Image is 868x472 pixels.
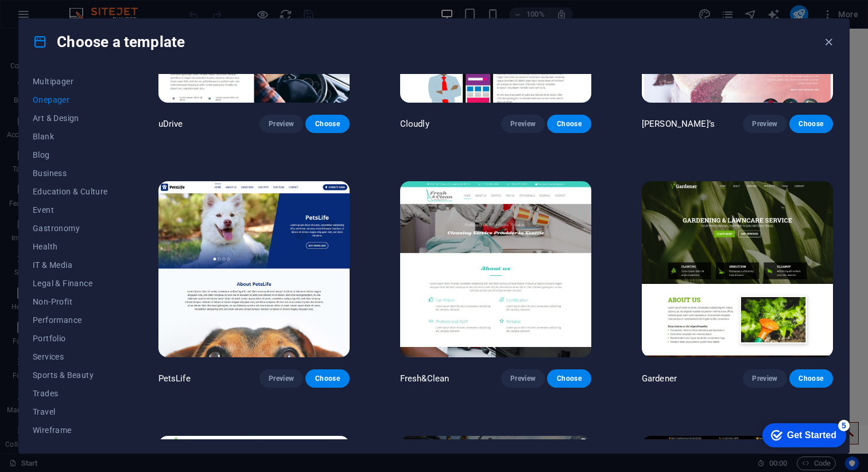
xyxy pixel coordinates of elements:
button: Legal & Finance [33,274,108,292]
button: Non-Profit [33,292,108,311]
span: Choose [799,374,824,383]
button: Trades [33,384,108,403]
p: Cloudly [400,118,429,130]
button: Travel [33,403,108,421]
p: [PERSON_NAME]’s [642,118,715,130]
span: Trades [33,389,108,398]
button: Event [33,201,108,219]
button: Preview [743,369,786,388]
span: Choose [556,119,582,128]
button: Blog [33,146,108,164]
span: Business [33,169,108,178]
span: IT & Media [33,260,108,270]
button: Preview [259,369,303,388]
button: Sports & Beauty [33,366,108,384]
span: Wireframe [33,426,108,435]
span: Multipager [33,77,108,86]
span: Legal & Finance [33,279,108,288]
span: Performance [33,315,108,325]
span: Sports & Beauty [33,370,108,380]
span: Choose [315,374,340,383]
button: Education & Culture [33,182,108,201]
button: Multipager [33,72,108,91]
span: Travel [33,407,108,416]
span: Preview [752,374,777,383]
span: Health [33,242,108,251]
div: Get Started 5 items remaining, 0% complete [9,6,93,30]
button: Health [33,237,108,256]
span: Choose [799,119,824,128]
span: Art & Design [33,114,108,123]
span: Gastronomy [33,224,108,233]
button: Onepager [33,91,108,109]
button: Portfolio [33,329,108,348]
span: Preview [269,374,294,383]
button: Choose [547,369,591,388]
button: Wireframe [33,421,108,439]
div: Get Started [34,13,83,23]
p: PetsLife [158,373,191,384]
p: Gardener [642,373,677,384]
button: Performance [33,311,108,329]
span: Preview [510,374,536,383]
img: Fresh&Clean [400,181,591,357]
span: Preview [269,119,294,128]
span: Onepager [33,95,108,104]
span: Portfolio [33,334,108,343]
p: Fresh&Clean [400,373,449,384]
span: Event [33,205,108,214]
button: Choose [547,115,591,133]
button: Preview [259,115,303,133]
button: Art & Design [33,109,108,127]
button: Business [33,164,108,182]
span: Preview [510,119,536,128]
button: Preview [743,115,786,133]
button: Choose [305,115,349,133]
span: Education & Culture [33,187,108,196]
button: Preview [501,115,545,133]
button: Preview [501,369,545,388]
span: Blog [33,150,108,159]
span: Services [33,352,108,361]
div: 5 [85,2,96,14]
img: PetsLife [158,181,350,357]
span: Choose [556,374,582,383]
button: IT & Media [33,256,108,274]
button: Choose [789,369,833,388]
span: Choose [315,119,340,128]
button: Blank [33,127,108,146]
button: Services [33,348,108,366]
button: Choose [305,369,349,388]
img: Gardener [642,181,833,357]
p: uDrive [158,118,183,130]
button: Choose [789,115,833,133]
h4: Choose a template [33,33,185,51]
span: Preview [752,119,777,128]
button: Gastronomy [33,219,108,237]
span: Non-Profit [33,297,108,306]
span: Blank [33,132,108,141]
